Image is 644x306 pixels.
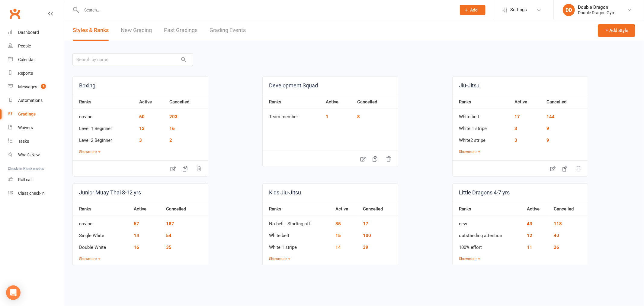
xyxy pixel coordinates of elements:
button: Add [460,5,485,15]
a: 35 [166,245,171,250]
div: Double Dragon Gym [578,10,615,15]
a: Tasks [8,135,64,148]
a: 35 [335,221,341,226]
td: novice [73,216,131,228]
a: 3 [514,138,517,143]
th: Active [323,95,354,109]
a: Development Squad [263,76,398,95]
a: Little Dragons 4-7 yrs [453,184,588,202]
td: White belt [263,228,332,239]
a: 3 [514,126,517,131]
th: Cancelled [354,95,398,109]
a: 40 [554,233,559,238]
a: Kids Jiu-Jitsu [263,184,398,202]
div: Roll call [18,177,32,182]
a: Grading Events [210,20,246,41]
a: Clubworx [7,6,22,21]
a: 16 [134,245,139,250]
div: Waivers [18,125,33,130]
a: 144 [546,114,555,119]
th: Ranks [453,202,524,216]
a: 17 [514,114,520,119]
a: 12 [527,233,532,238]
div: Open Intercom Messenger [6,285,21,300]
th: Cancelled [360,202,398,216]
td: Level 1 Beginner [73,121,136,132]
div: Messages [18,84,37,89]
a: Automations [8,94,64,107]
th: Ranks [263,202,332,216]
button: Showmore [79,256,101,262]
a: 13 [139,126,145,131]
a: 43 [527,221,532,226]
a: Waivers [8,121,64,135]
th: Active [131,202,163,216]
td: White 1 stripe [263,239,332,251]
th: Active [136,95,166,109]
a: 54 [166,233,171,238]
td: White belt [453,109,511,121]
button: Add Style [598,24,635,37]
div: Calendar [18,57,35,62]
a: 1 [326,114,328,119]
th: Cancelled [166,95,208,109]
a: 8 [357,114,360,119]
span: Settings [510,3,527,17]
td: Double White [73,239,131,251]
div: Automations [18,98,43,103]
a: 14 [335,245,341,250]
td: novice [73,109,136,121]
a: Dashboard [8,26,64,39]
div: What's New [18,152,40,157]
a: Gradings [8,107,64,121]
button: Showmore [79,149,101,155]
th: Cancelled [543,95,588,109]
td: White2 stripe [453,132,511,144]
a: 11 [527,245,532,250]
a: Calendar [8,53,64,67]
a: 39 [363,245,368,250]
a: 2 [169,138,172,143]
td: outstanding attention [453,228,524,239]
a: 60 [139,114,145,119]
span: 2 [41,84,46,89]
a: 57 [134,221,139,226]
div: Class check-in [18,191,45,196]
th: Active [332,202,360,216]
a: Styles & Ranks [73,20,109,41]
a: 17 [363,221,368,226]
a: 118 [554,221,562,226]
a: 203 [169,114,178,119]
button: Showmore [459,149,480,155]
div: DD [563,4,575,16]
td: No belt - Starting off [263,216,332,228]
td: Level 2 Beginner [73,132,136,144]
th: Cancelled [163,202,208,216]
input: Search... [80,6,452,14]
th: Ranks [453,95,511,109]
a: 9 [546,138,549,143]
th: Cancelled [551,202,588,216]
th: Ranks [73,95,136,109]
a: 16 [169,126,175,131]
a: 187 [166,221,174,226]
a: 14 [134,233,139,238]
div: Tasks [18,139,29,144]
th: Ranks [73,202,131,216]
th: Active [511,95,543,109]
a: 15 [335,233,341,238]
button: Showmore [459,256,480,262]
a: What's New [8,148,64,162]
div: Reports [18,71,33,76]
a: Class kiosk mode [8,187,64,200]
a: New Grading [121,20,152,41]
button: Showmore [269,256,290,262]
a: Boxing [73,76,208,95]
a: 26 [554,245,559,250]
th: Active [524,202,551,216]
td: Single White [73,228,131,239]
td: new [453,216,524,228]
td: Team member [263,109,323,121]
a: 3 [139,138,142,143]
div: People [18,44,31,48]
